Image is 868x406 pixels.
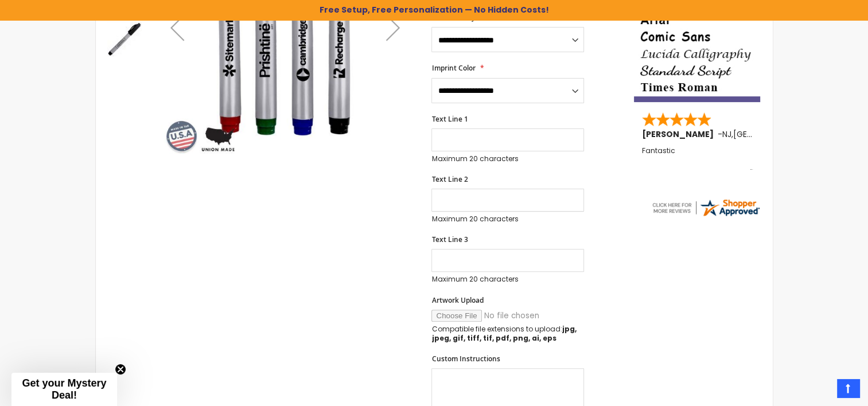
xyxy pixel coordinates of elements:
[11,373,117,406] div: Get your Mystery Deal!Close teaser
[431,114,468,124] span: Text Line 1
[431,275,584,284] p: Maximum 20 characters
[651,210,761,220] a: 4pens.com certificate URL
[22,377,106,401] span: Get your Mystery Deal!
[431,295,483,305] span: Artwork Upload
[733,128,818,140] span: [GEOGRAPHIC_DATA]
[107,21,142,56] div: Perma-Sharp Permanet Marker - Full Color Imprint
[642,128,718,140] span: [PERSON_NAME]
[431,235,468,244] span: Text Line 3
[431,354,500,364] span: Custom Instructions
[431,63,475,73] span: Imprint Color
[431,325,584,343] p: Compatible file extensions to upload:
[431,214,584,224] p: Maximum 20 characters
[718,128,818,140] span: - ,
[107,22,142,56] img: Perma-Sharp Permanet Marker - Full Color Imprint
[642,147,753,171] div: Fantastic
[651,197,761,218] img: 4pens.com widget logo
[431,154,584,163] p: Maximum 20 characters
[431,324,576,343] strong: jpg, jpeg, gif, tiff, tif, pdf, png, ai, eps
[722,128,731,140] span: NJ
[431,174,468,184] span: Text Line 2
[115,364,126,375] button: Close teaser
